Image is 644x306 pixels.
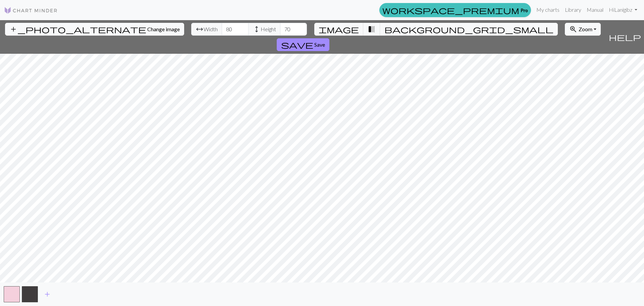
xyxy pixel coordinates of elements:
[4,6,58,14] img: Logo
[39,288,56,301] button: Add color
[5,23,184,36] button: Change image
[147,26,180,32] span: Change image
[609,32,641,42] span: help
[196,25,204,34] span: arrow_range
[379,3,531,17] a: Pro
[281,40,313,49] span: save
[9,25,146,34] span: add_photo_alternate
[562,3,584,16] a: Library
[261,25,276,33] span: Height
[584,3,606,16] a: Manual
[319,25,359,34] span: image
[569,25,577,34] span: zoom_in
[253,25,261,34] span: height
[534,3,562,16] a: My charts
[204,25,218,33] span: Width
[43,290,51,299] span: add
[579,26,592,32] span: Zoom
[606,20,644,54] button: Help
[384,25,553,34] span: background_grid_small
[314,41,325,48] span: Save
[565,23,601,36] button: Zoom
[606,3,640,16] a: HiLanigibz
[382,5,519,15] span: workspace_premium
[277,38,329,51] button: Save
[368,25,376,34] span: transition_fade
